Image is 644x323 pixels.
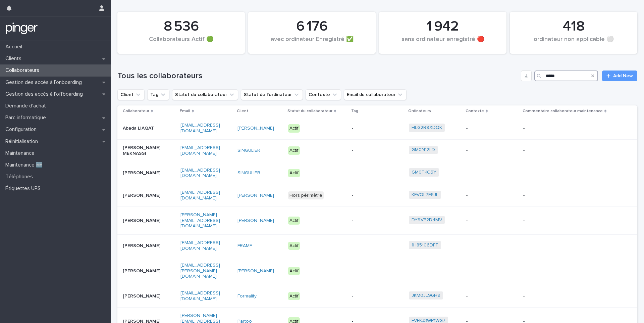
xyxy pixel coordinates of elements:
[352,293,394,299] p: -
[117,257,637,285] tr: [PERSON_NAME][EMAIL_ADDRESS][PERSON_NAME][DOMAIN_NAME][PERSON_NAME] Actif----
[3,126,42,133] p: Configuration
[3,44,28,50] p: Accueil
[288,124,300,133] div: Actif
[260,36,364,50] div: avec ordinateur Enregistré ✅
[466,107,484,115] p: Contexte
[117,89,145,100] button: Client
[117,184,637,207] tr: [PERSON_NAME][EMAIL_ADDRESS][DOMAIN_NAME][PERSON_NAME] Hors périmètre-KFVQL7F6JL --
[602,71,637,81] a: Add New
[466,268,508,274] p: -
[260,18,364,35] div: 6 176
[466,126,508,131] p: -
[412,293,440,298] a: JKM0JL96H9
[3,91,88,97] p: Gestion des accès à l’offboarding
[412,242,438,248] a: 1H85106DFT
[523,107,603,115] p: Commentaire collaborateur maintenance
[288,191,324,200] div: Hors périmètre
[180,190,220,200] a: [EMAIL_ADDRESS][DOMAIN_NAME]
[237,243,252,249] a: FRAME
[237,126,274,131] a: [PERSON_NAME]
[288,169,300,177] div: Actif
[117,235,637,257] tr: [PERSON_NAME][EMAIL_ADDRESS][DOMAIN_NAME]FRAME Actif-1H85106DFT --
[180,168,220,178] a: [EMAIL_ADDRESS][DOMAIN_NAME]
[123,170,165,176] p: [PERSON_NAME]
[352,148,394,153] p: -
[123,145,165,156] p: [PERSON_NAME] MEKNASSI
[117,139,637,162] tr: [PERSON_NAME] MEKNASSI[EMAIL_ADDRESS][DOMAIN_NAME]SINGULIER Actif-GM0N12LD --
[117,117,637,140] tr: Abada LIAQAT[EMAIL_ADDRESS][DOMAIN_NAME][PERSON_NAME] Actif-HLG2R9XDQK --
[237,293,257,299] a: Formality
[3,150,40,156] p: Maintenance
[180,213,220,229] a: [PERSON_NAME][EMAIL_ADDRESS][DOMAIN_NAME]
[180,107,190,115] p: Email
[466,243,508,249] p: -
[123,126,165,131] p: Abada LIAQAT
[288,267,300,275] div: Actif
[3,114,51,121] p: Parc informatique
[3,55,27,62] p: Clients
[147,89,169,100] button: Tag
[466,148,508,153] p: -
[117,71,518,81] h1: Tous les collaborateurs
[523,193,607,198] p: -
[408,107,431,115] p: Ordinateurs
[352,170,394,176] p: -
[352,268,394,274] p: -
[390,36,495,50] div: sans ordinateur enregistré 🔴
[180,145,220,156] a: [EMAIL_ADDRESS][DOMAIN_NAME]
[237,193,274,198] a: [PERSON_NAME]
[117,285,637,308] tr: [PERSON_NAME][EMAIL_ADDRESS][DOMAIN_NAME]Formality Actif-JKM0JL96H9 --
[412,170,436,175] a: GM0TKC6Y
[523,148,607,153] p: -
[390,18,495,35] div: 1 942
[172,89,238,100] button: Statut du collaborateur
[466,170,508,176] p: -
[352,243,394,249] p: -
[521,18,626,35] div: 418
[409,268,451,274] p: -
[523,126,607,131] p: -
[3,185,46,192] p: Étiquettes UPS
[466,193,508,198] p: -
[287,107,332,115] p: Statut du collaborateur
[180,263,220,279] a: [EMAIL_ADDRESS][PERSON_NAME][DOMAIN_NAME]
[237,170,260,176] a: SINGULIER
[237,218,274,224] a: [PERSON_NAME]
[180,123,220,133] a: [EMAIL_ADDRESS][DOMAIN_NAME]
[123,243,165,249] p: [PERSON_NAME]
[288,242,300,250] div: Actif
[466,293,508,299] p: -
[352,126,394,131] p: -
[534,71,598,81] input: Search
[129,18,233,35] div: 8 536
[523,218,607,224] p: -
[129,36,233,50] div: Collaborateurs Actif 🟢
[3,103,51,109] p: Demande d'achat
[523,293,607,299] p: -
[123,193,165,198] p: [PERSON_NAME]
[412,192,438,198] a: KFVQL7F6JL
[521,36,626,50] div: ordinateur non applicable ⚪
[352,193,394,198] p: -
[5,22,38,35] img: mTgBEunGTSyRkCgitkcU
[180,291,220,301] a: [EMAIL_ADDRESS][DOMAIN_NAME]
[344,89,407,100] button: Email du collaborateur
[523,243,607,249] p: -
[466,218,508,224] p: -
[237,148,260,153] a: SINGULIER
[3,79,87,86] p: Gestion des accès à l’onboarding
[123,268,165,274] p: [PERSON_NAME]
[237,107,248,115] p: Client
[123,293,165,299] p: [PERSON_NAME]
[117,162,637,184] tr: [PERSON_NAME][EMAIL_ADDRESS][DOMAIN_NAME]SINGULIER Actif-GM0TKC6Y --
[352,218,394,224] p: -
[288,146,300,155] div: Actif
[306,89,341,100] button: Contexte
[412,147,435,153] a: GM0N12LD
[180,240,220,251] a: [EMAIL_ADDRESS][DOMAIN_NAME]
[237,268,274,274] a: [PERSON_NAME]
[523,170,607,176] p: -
[412,217,442,223] a: DY9VP2D4MV
[117,206,637,234] tr: [PERSON_NAME][PERSON_NAME][EMAIL_ADDRESS][DOMAIN_NAME][PERSON_NAME] Actif-DY9VP2D4MV --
